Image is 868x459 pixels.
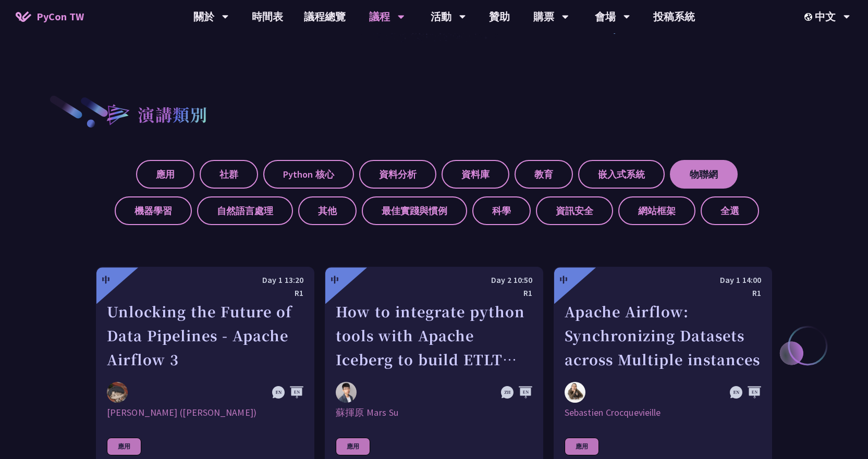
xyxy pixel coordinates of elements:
[336,406,532,419] div: 蘇揮原 Mars Su
[263,160,354,189] label: Python 核心
[336,287,532,300] div: R1
[107,406,303,419] div: [PERSON_NAME] ([PERSON_NAME])
[472,196,531,225] label: 科學
[565,300,761,371] div: Apache Airflow: Synchronizing Datasets across Multiple instances
[5,4,94,30] a: PyCon TW
[96,94,138,134] img: heading-bullet
[336,382,357,403] img: 蘇揮原 Mars Su
[565,438,599,455] div: 應用
[336,300,532,371] div: How to integrate python tools with Apache Iceberg to build ETLT pipeline on Shift-Left Architecture
[16,11,31,22] img: Home icon of PyCon TW 2025
[536,196,613,225] label: 資訊安全
[565,382,585,403] img: Sebastien Crocquevieille
[359,160,436,189] label: 資料分析
[701,196,759,225] label: 全選
[565,406,761,419] div: Sebastien Crocquevieille
[565,274,761,287] div: Day 1 14:00
[336,438,370,455] div: 應用
[336,274,532,287] div: Day 2 10:50
[618,196,695,225] label: 網站框架
[578,160,665,189] label: 嵌入式系統
[107,438,141,455] div: 應用
[107,274,303,287] div: Day 1 13:20
[298,196,357,225] label: 其他
[565,287,761,300] div: R1
[138,102,207,127] h2: 演講類別
[515,160,573,189] label: 教育
[115,196,192,225] label: 機器學習
[136,160,194,189] label: 應用
[804,13,815,21] img: Locale Icon
[107,300,303,371] div: Unlocking the Future of Data Pipelines - Apache Airflow 3
[670,160,738,189] label: 物聯網
[362,196,467,225] label: 最佳實踐與慣例
[102,274,110,286] div: 中
[36,9,84,24] span: PyCon TW
[559,274,568,286] div: 中
[442,160,509,189] label: 資料庫
[331,274,339,286] div: 中
[200,160,258,189] label: 社群
[107,382,128,403] img: 李唯 (Wei Lee)
[107,287,303,300] div: R1
[197,196,293,225] label: 自然語言處理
